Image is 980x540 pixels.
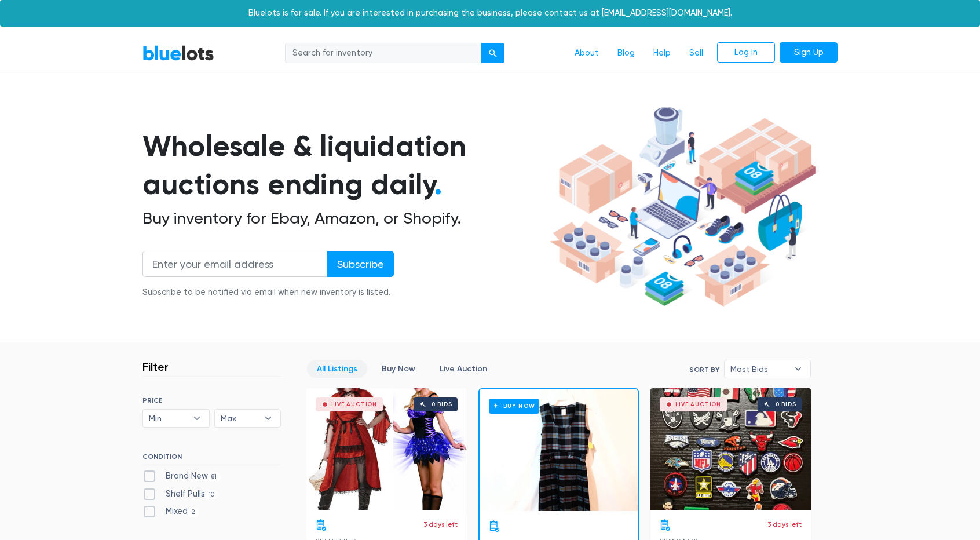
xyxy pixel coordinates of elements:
label: Shelf Pulls [142,488,218,501]
span: 10 [205,490,218,499]
input: Enter your email address [142,251,328,277]
label: Brand New [142,470,221,483]
h6: CONDITION [142,453,281,465]
h6: Buy Now [489,399,539,413]
h2: Buy inventory for Ebay, Amazon, or Shopify. [142,209,546,228]
label: Mixed [142,505,199,518]
h6: PRICE [142,396,281,404]
a: Help [644,42,680,64]
a: Buy Now [372,360,425,378]
a: Live Auction 0 bids [306,388,467,510]
p: 3 days left [767,519,802,530]
span: Min [149,410,187,427]
h1: Wholesale & liquidation auctions ending daily [142,127,546,204]
div: Live Auction [675,402,721,407]
a: Blog [608,42,644,64]
span: Most Bids [730,360,788,378]
b: ▾ [256,410,280,427]
a: Live Auction 0 bids [650,388,811,510]
img: hero-ee84e7d0318cb26816c560f6b4441b76977f77a177738b4e94f68c95b2b83dbb.png [546,101,820,312]
span: 81 [208,472,221,481]
span: 2 [188,508,199,517]
a: Live Auction [430,360,497,378]
div: Subscribe to be notified via email when new inventory is listed. [142,286,394,299]
label: Sort By [689,364,719,375]
b: ▾ [786,360,810,378]
a: BlueLots [142,45,214,61]
a: Buy Now [480,389,638,511]
a: Sell [680,42,712,64]
input: Subscribe [327,251,394,277]
span: . [434,167,442,202]
div: 0 bids [432,402,452,407]
input: Search for inventory [285,43,482,64]
a: Log In [717,42,775,63]
p: 3 days left [423,519,458,530]
h3: Filter [142,360,169,374]
a: All Listings [307,360,367,378]
a: About [565,42,608,64]
a: Sign Up [780,42,838,63]
div: Live Auction [331,402,377,407]
span: Max [221,410,259,427]
div: 0 bids [776,402,796,407]
b: ▾ [185,410,209,427]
